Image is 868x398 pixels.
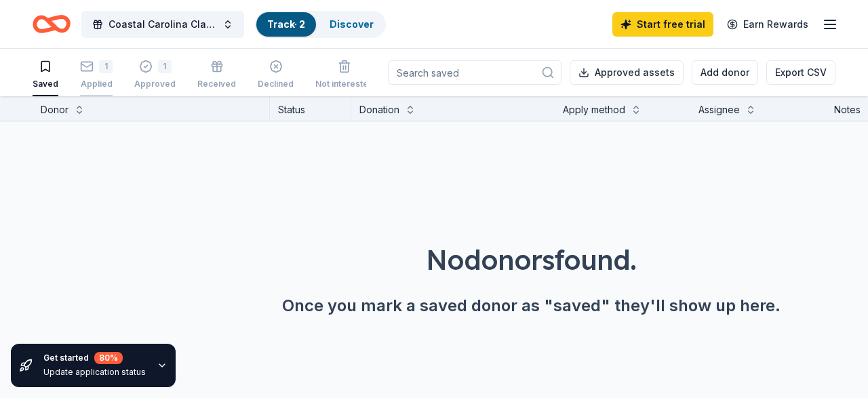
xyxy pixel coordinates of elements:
[80,54,113,96] button: 1Applied
[158,60,172,73] div: 1
[267,18,305,30] a: Track· 2
[258,54,294,96] button: Declined
[197,54,236,96] button: Received
[80,79,113,89] div: Applied
[719,12,816,37] a: Earn Rewards
[612,12,713,37] a: Start free trial
[563,102,625,118] div: Apply method
[270,96,351,121] div: Status
[255,11,386,38] button: Track· 2Discover
[33,79,58,89] div: Saved
[33,54,58,96] button: Saved
[834,102,861,118] div: Notes
[315,54,374,96] button: Not interested
[134,54,176,96] button: 1Approved
[766,60,835,85] button: Export CSV
[99,60,113,73] div: 1
[315,79,374,89] div: Not interested
[81,11,244,38] button: Coastal Carolina Classic
[43,352,146,364] div: Get started
[258,79,294,89] div: Declined
[692,60,758,85] button: Add donor
[698,102,740,118] div: Assignee
[330,18,374,30] a: Discover
[43,367,146,378] div: Update application status
[108,16,217,33] span: Coastal Carolina Classic
[388,60,561,85] input: Search saved
[359,102,399,118] div: Donation
[41,102,68,118] div: Donor
[197,79,236,89] div: Received
[570,60,684,85] button: Approved assets
[94,352,123,364] div: 80 %
[33,8,71,40] a: Home
[134,79,176,89] div: Approved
